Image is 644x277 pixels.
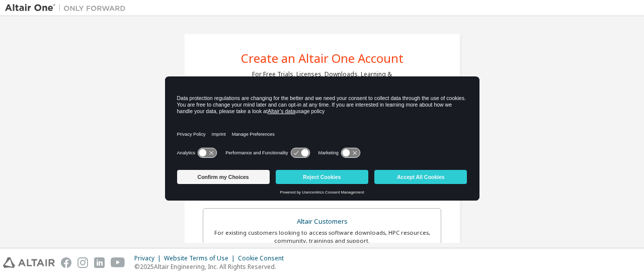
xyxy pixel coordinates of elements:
[77,257,88,268] img: instagram.svg
[164,254,238,262] div: Website Terms of Use
[61,257,71,268] img: facebook.svg
[134,254,164,262] div: Privacy
[111,257,125,268] img: youtube.svg
[241,52,404,64] div: Create an Altair One Account
[134,262,290,271] p: © 2025 Altair Engineering, Inc. All Rights Reserved.
[209,229,435,245] div: For existing customers looking to access software downloads, HPC resources, community, trainings ...
[94,257,105,268] img: linkedin.svg
[238,254,290,262] div: Cookie Consent
[3,257,55,268] img: altair_logo.svg
[252,70,392,86] div: For Free Trials, Licenses, Downloads, Learning & Documentation and so much more.
[5,3,131,13] img: Altair One
[209,215,435,229] div: Altair Customers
